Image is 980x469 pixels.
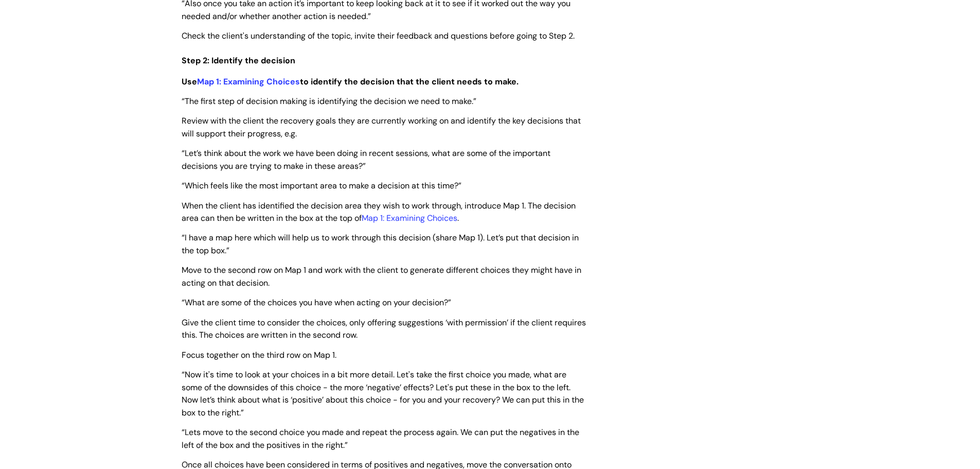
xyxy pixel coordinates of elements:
[182,115,581,139] span: Review with the client the recovery goals they are currently working on and identify the key deci...
[182,317,586,341] span: Give the client time to consider the choices, only offering suggestions ‘with permission’ if the ...
[197,76,300,87] a: Map 1: Examining Choices
[182,96,476,107] span: “The first step of decision making is identifying the decision we need to make.”
[182,200,576,224] span: When the client has identified the decision area they wish to work through, introduce Map 1. The ...
[182,232,579,256] span: “I have a map here which will help us to work through this decision (share Map 1). Let’s put that...
[182,55,295,66] span: Step 2: Identify the decision
[182,30,575,41] span: Check the client's understanding of the topic, invite their feedback and questions before going t...
[182,369,584,418] span: “Now it's time to look at your choices in a bit more detail. Let's take the first choice you made...
[182,350,336,360] span: Focus together on the third row on Map 1.
[182,427,579,450] span: “Lets move to the second choice you made and repeat the process again. We can put the negatives i...
[182,265,581,288] span: Move to the second row on Map 1 and work with the client to generate different choices they might...
[182,76,519,87] strong: Use to identify the decision that the client needs to make.
[182,148,550,171] span: “Let’s think about the work we have been doing in recent sessions, what are some of the important...
[362,213,457,223] a: Map 1: Examining Choices
[182,180,461,191] span: “Which feels like the most important area to make a decision at this time?”
[182,297,451,308] span: “What are some of the choices you have when acting on your decision?”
